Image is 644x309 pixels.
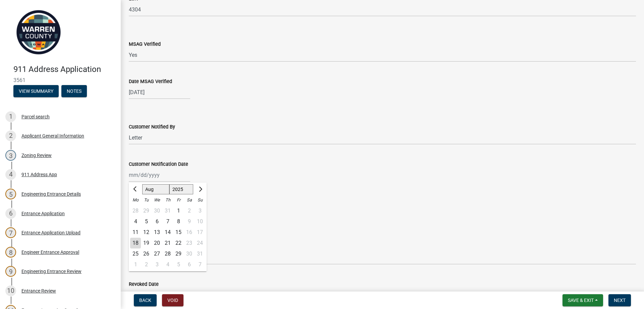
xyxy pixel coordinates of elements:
[5,189,16,199] div: 5
[141,205,152,216] div: 29
[173,259,184,270] div: 5
[173,238,184,248] div: 22
[162,195,173,205] div: Th
[13,77,107,83] span: 3561
[130,216,141,227] div: 4
[142,184,169,194] select: Select month
[152,248,162,259] div: 27
[5,130,16,141] div: 2
[162,227,173,238] div: Thursday, August 14, 2025
[173,205,184,216] div: 1
[141,216,152,227] div: 5
[130,227,141,238] div: 11
[152,259,162,270] div: 3
[131,184,140,195] button: Previous month
[152,248,162,259] div: Wednesday, August 27, 2025
[152,205,162,216] div: Wednesday, July 30, 2025
[152,205,162,216] div: 30
[162,205,173,216] div: 31
[129,85,190,99] input: mm/dd/yyyy
[152,227,162,238] div: Wednesday, August 13, 2025
[162,205,173,216] div: Thursday, July 31, 2025
[21,211,65,216] div: Entrance Application
[162,216,173,227] div: Thursday, August 7, 2025
[568,298,594,303] span: Save & Exit
[21,250,79,255] div: Engineer Entrance Approval
[162,248,173,259] div: Thursday, August 28, 2025
[169,184,194,194] select: Select year
[173,259,184,270] div: Friday, September 5, 2025
[152,195,162,205] div: We
[130,205,141,216] div: 28
[21,288,56,293] div: Entrance Review
[130,248,141,259] div: Monday, August 25, 2025
[162,259,173,270] div: 4
[173,216,184,227] div: 8
[130,238,141,248] div: 18
[21,114,50,119] div: Parcel search
[152,238,162,248] div: Wednesday, August 20, 2025
[141,205,152,216] div: Tuesday, July 29, 2025
[152,259,162,270] div: Wednesday, September 3, 2025
[129,125,175,129] label: Customer Notified By
[5,266,16,277] div: 9
[152,238,162,248] div: 20
[13,65,115,74] h4: 911 Address Application
[162,227,173,238] div: 14
[162,216,173,227] div: 7
[162,259,173,270] div: Thursday, September 4, 2025
[141,238,152,248] div: Tuesday, August 19, 2025
[130,195,141,205] div: Mo
[139,298,151,303] span: Back
[173,205,184,216] div: Friday, August 1, 2025
[21,133,84,138] div: Applicant General Information
[5,285,16,296] div: 10
[61,85,87,97] button: Notes
[130,205,141,216] div: Monday, July 28, 2025
[141,216,152,227] div: Tuesday, August 5, 2025
[5,227,16,238] div: 7
[129,42,161,47] label: MSAG Verified
[173,227,184,238] div: 15
[130,259,141,270] div: Monday, September 1, 2025
[173,248,184,259] div: Friday, August 29, 2025
[129,79,172,84] label: Date MSAG Verified
[21,172,57,177] div: 911 Address App
[21,230,80,235] div: Entrance Application Upload
[608,294,631,306] button: Next
[5,150,16,161] div: 3
[130,238,141,248] div: Monday, August 18, 2025
[173,248,184,259] div: 29
[130,216,141,227] div: Monday, August 4, 2025
[162,238,173,248] div: 21
[21,269,82,274] div: Engineering Entrance Review
[130,248,141,259] div: 25
[141,238,152,248] div: 19
[5,208,16,219] div: 6
[13,89,59,94] wm-modal-confirm: Summary
[129,288,190,302] input: mm/dd/yyyy
[21,192,81,196] div: Engineering Entrance Details
[130,259,141,270] div: 1
[173,195,184,205] div: Fr
[162,238,173,248] div: Thursday, August 21, 2025
[195,195,205,205] div: Su
[162,248,173,259] div: 28
[141,259,152,270] div: Tuesday, September 2, 2025
[614,298,626,303] span: Next
[129,168,190,182] input: mm/dd/yyyy
[134,294,157,306] button: Back
[173,216,184,227] div: Friday, August 8, 2025
[141,195,152,205] div: Tu
[196,184,204,195] button: Next month
[61,89,87,94] wm-modal-confirm: Notes
[129,162,188,167] label: Customer Notification Date
[173,238,184,248] div: Friday, August 22, 2025
[130,227,141,238] div: Monday, August 11, 2025
[141,227,152,238] div: Tuesday, August 12, 2025
[5,247,16,258] div: 8
[173,227,184,238] div: Friday, August 15, 2025
[5,169,16,180] div: 4
[141,259,152,270] div: 2
[562,294,603,306] button: Save & Exit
